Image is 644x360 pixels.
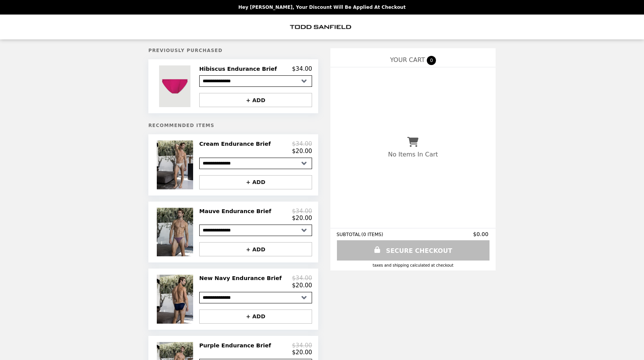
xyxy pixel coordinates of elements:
[199,140,274,147] h2: Cream Endurance Brief
[199,310,312,324] button: + ADD
[292,215,312,222] p: $20.00
[292,282,312,289] p: $20.00
[199,208,274,215] h2: Mauve Endurance Brief
[473,231,490,237] span: $0.00
[292,65,312,72] p: $34.00
[148,123,318,128] h5: Recommended Items
[337,232,361,237] span: SUBTOTAL
[199,292,312,303] select: Select a product variant
[292,140,312,147] p: $34.00
[199,342,274,349] h2: Purple Endurance Brief
[199,275,285,282] h2: New Navy Endurance Brief
[157,208,195,256] img: Mauve Endurance Brief
[292,275,312,282] p: $34.00
[199,158,312,169] select: Select a product variant
[290,19,354,35] img: Brand Logo
[427,56,436,65] span: 0
[337,263,490,267] div: Taxes and Shipping calculated at checkout
[199,75,312,87] select: Select a product variant
[157,275,195,323] img: New Navy Endurance Brief
[199,93,312,107] button: + ADD
[148,48,318,53] h5: Previously Purchased
[292,148,312,155] p: $20.00
[159,65,192,107] img: Hibiscus Endurance Brief
[388,151,438,158] p: No Items In Cart
[292,342,312,349] p: $34.00
[292,208,312,215] p: $34.00
[361,232,383,237] span: ( 0 ITEMS )
[292,349,312,356] p: $20.00
[238,5,405,10] p: Hey [PERSON_NAME], your discount will be applied at checkout
[199,225,312,236] select: Select a product variant
[199,65,280,72] h2: Hibiscus Endurance Brief
[390,56,425,64] span: YOUR CART
[199,242,312,256] button: + ADD
[199,175,312,189] button: + ADD
[157,140,195,189] img: Cream Endurance Brief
